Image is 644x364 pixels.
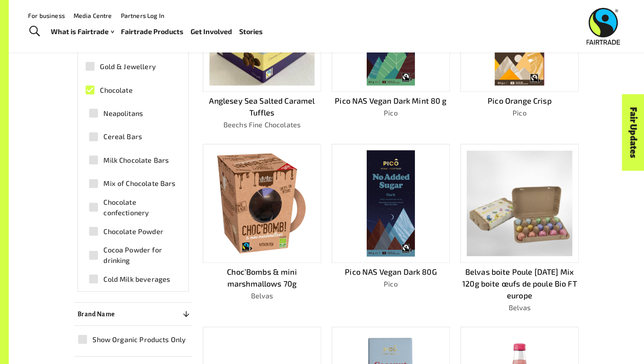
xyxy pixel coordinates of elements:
p: Pico NAS Vegan Dark 80G [332,266,450,278]
span: Chocolate Powder [103,226,163,237]
p: Belvas [460,302,579,313]
a: Choc’Bombs & mini marshmallows 70gBelvas [203,144,321,313]
p: Pico Orange Crisp [460,95,579,107]
p: Pico [332,279,450,289]
a: Media Centre [74,12,112,19]
p: Anglesey Sea Salted Caramel Tuffles [203,95,321,119]
span: Cocoa Powder for drinking [103,245,177,266]
span: Cold Milk beverages [103,274,170,284]
a: Belvas boite Poule [DATE] Mix 120g boite œufs de poule Bio FT europeBelvas [460,144,579,313]
button: Brand Name [74,306,192,322]
span: Gold & Jewellery [100,61,156,72]
p: Pico NAS Vegan Dark Mint 80 g [332,95,450,107]
a: Fairtrade Products [121,25,184,38]
p: Belvas [203,290,321,301]
p: Pico [460,108,579,118]
p: Beechs Fine Chocolates [203,119,321,130]
p: Belvas boite Poule [DATE] Mix 120g boite œufs de poule Bio FT europe [460,266,579,301]
span: Chocolate confectionery [103,197,177,218]
a: Pico NAS Vegan Dark 80GPico [332,144,450,313]
a: Partners Log In [121,12,164,19]
p: Choc’Bombs & mini marshmallows 70g [203,266,321,290]
span: Milk Chocolate Bars [103,155,169,165]
span: Cereal Bars [103,131,142,142]
a: For business [28,12,65,19]
span: Neapolitans [103,108,143,119]
p: Pico [332,108,450,118]
span: Show Organic Products Only [92,334,186,345]
a: Toggle Search [24,21,45,42]
a: What is Fairtrade [51,25,114,38]
a: Get Involved [191,25,232,38]
span: Chocolate [100,85,132,95]
span: Mix of Chocolate Bars [103,178,175,189]
img: Fairtrade Australia New Zealand logo [587,8,620,45]
a: Stories [239,25,263,38]
p: Brand Name [78,309,115,319]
